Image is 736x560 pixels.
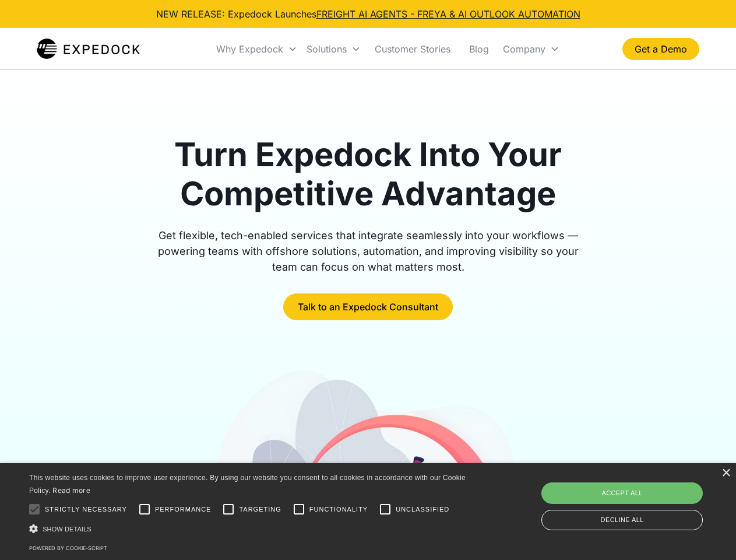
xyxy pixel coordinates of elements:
[37,37,140,61] img: Expedock Logo
[156,7,580,21] div: NEW RELEASE: Expedock Launches
[45,505,127,514] span: Strictly necessary
[29,523,470,535] div: Show details
[29,545,107,551] a: Powered by cookie-script
[365,29,460,69] a: Customer Stories
[155,505,212,514] span: Performance
[309,505,368,514] span: Functionality
[145,228,592,275] div: Get flexible, tech-enabled services that integrate seamlessly into your workflows — powering team...
[145,135,592,213] h1: Turn Expedock Into Your Competitive Advantage
[503,43,545,55] div: Company
[29,474,466,495] span: This website uses cookies to improve user experience. By using our website you consent to all coo...
[212,29,302,69] div: Why Expedock
[239,505,281,514] span: Targeting
[316,8,580,20] a: FREIGHT AI AGENTS - FREYA & AI OUTLOOK AUTOMATION
[498,29,564,69] div: Company
[37,37,140,61] a: home
[283,293,453,320] a: Talk to an Expedock Consultant
[460,29,498,69] a: Blog
[216,43,283,55] div: Why Expedock
[302,29,365,69] div: Solutions
[396,505,449,514] span: Unclassified
[622,38,699,60] a: Get a Demo
[52,486,90,495] a: Read more
[307,43,347,55] div: Solutions
[542,434,736,560] iframe: Chat Widget
[43,526,91,533] span: Show details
